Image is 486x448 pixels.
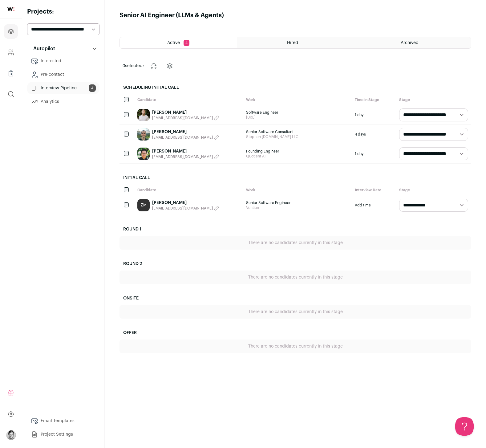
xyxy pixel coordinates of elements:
[246,154,349,159] span: Quotient AI
[455,417,474,436] iframe: Help Scout Beacon - Open
[352,144,396,163] div: 1 day
[119,11,224,20] h1: Senior AI Engineer (LLMs & Agents)
[246,200,349,205] span: Senior Software Engineer
[27,96,99,108] a: Analytics
[152,135,219,140] button: [EMAIL_ADDRESS][DOMAIN_NAME]
[137,148,150,160] img: dd592114d3861d60a21c81b175c3fbea58b49a4fc266b3cb07d3abe4e9784c00
[152,206,213,211] span: [EMAIL_ADDRESS][DOMAIN_NAME]
[243,185,352,196] div: Work
[246,149,349,154] span: Founding Engineer
[152,148,219,154] a: [PERSON_NAME]
[6,430,16,440] img: 606302-medium_jpg
[246,205,349,210] span: Vention
[119,81,471,94] h2: Scheduling Initial Call
[119,291,471,305] h2: Onsite
[119,257,471,271] h2: Round 2
[146,59,161,73] button: Change stage
[137,109,150,121] img: 81bbe20c987de0e469f0b2bb8d20df5818feb0a817d18c5387962b5a712cd4bd
[27,82,99,94] a: Interview Pipeline4
[119,236,471,250] div: There are no candidates currently in this stage
[4,45,18,60] a: Company and ATS Settings
[246,115,349,120] span: [URL]
[152,200,219,206] a: [PERSON_NAME]
[396,94,471,105] div: Stage
[237,37,354,48] a: Hired
[137,199,150,211] a: ZM
[246,134,349,139] span: Stephen [DOMAIN_NAME] LLC
[354,37,471,48] a: Archived
[7,7,14,11] img: wellfound-shorthand-0d5821cbd27db2630d0214b213865d53afaa358527fdda9d0ea32b1df1b89c2c.svg
[123,64,125,68] span: 0
[352,94,396,105] div: Time in Stage
[352,105,396,124] div: 1 day
[89,84,96,92] span: 4
[119,222,471,236] h2: Round 1
[396,185,471,196] div: Stage
[27,43,99,55] button: Autopilot
[4,24,18,39] a: Projects
[119,271,471,284] div: There are no candidates currently in this stage
[119,171,471,185] h2: Initial Call
[152,154,213,159] span: [EMAIL_ADDRESS][DOMAIN_NAME]
[119,326,471,340] h2: Offer
[137,128,150,141] img: 5b99bfa4bff5f17200dfdaff2000bf63da2125216c96769ed97f25323bc6bd97.jpg
[152,206,219,211] button: [EMAIL_ADDRESS][DOMAIN_NAME]
[152,154,219,159] button: [EMAIL_ADDRESS][DOMAIN_NAME]
[27,7,99,16] h2: Projects:
[119,340,471,353] div: There are no candidates currently in this stage
[352,125,396,144] div: 4 days
[243,94,352,105] div: Work
[167,41,180,45] span: Active
[6,430,16,440] button: Open dropdown
[27,68,99,81] a: Pre-contact
[27,428,99,441] a: Project Settings
[152,109,219,116] a: [PERSON_NAME]
[152,116,213,120] span: [EMAIL_ADDRESS][DOMAIN_NAME]
[4,66,18,81] a: Company Lists
[184,40,189,46] span: 4
[134,185,243,196] div: Candidate
[123,63,144,69] span: selected:
[27,55,99,67] a: Interested
[401,41,419,45] span: Archived
[246,129,349,134] span: Senior Software Consultant
[152,129,219,135] a: [PERSON_NAME]
[355,203,371,208] a: Add time
[152,116,219,120] button: [EMAIL_ADDRESS][DOMAIN_NAME]
[30,45,55,52] p: Autopilot
[287,41,298,45] span: Hired
[27,415,99,427] a: Email Templates
[134,94,243,105] div: Candidate
[119,305,471,319] div: There are no candidates currently in this stage
[152,135,213,140] span: [EMAIL_ADDRESS][DOMAIN_NAME]
[352,185,396,196] div: Interview Date
[246,110,349,115] span: Software Engineer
